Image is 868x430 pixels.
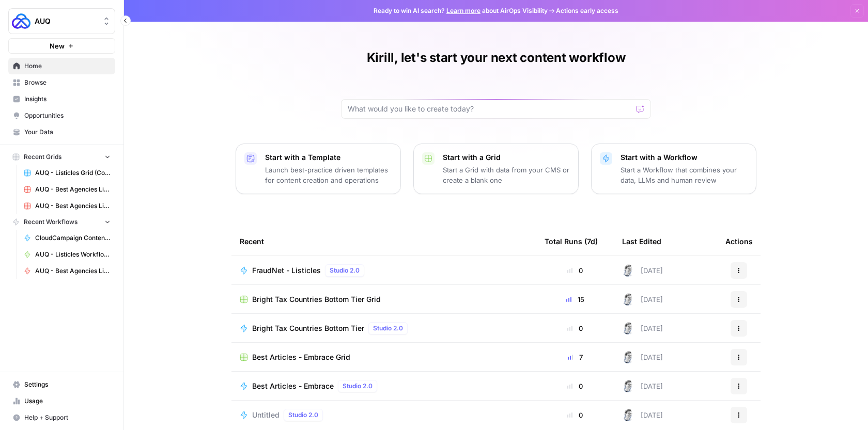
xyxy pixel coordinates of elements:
[622,293,663,306] div: [DATE]
[622,380,634,392] img: 28dbpmxwbe1lgts1kkshuof3rm4g
[24,217,78,227] span: Recent Workflows
[236,144,401,194] button: Start with a TemplateLaunch best-practice driven templates for content creation and operations
[19,230,115,246] a: CloudCampaign Content Brief - Long-form Blog Posts [Modified carry]
[8,214,115,230] button: Recent Workflows
[252,410,280,420] span: Untitled
[265,152,392,163] p: Start with a Template
[725,227,753,256] div: Actions
[8,38,115,54] button: New
[240,380,528,392] a: Best Articles - EmbraceStudio 2.0
[35,16,97,26] span: AUQ
[8,8,115,34] button: Workspace: AUQ
[12,12,30,30] img: AUQ Logo
[35,201,111,211] span: AUQ - Best Agencies Listicles Grid 2
[556,6,618,15] span: Actions early access
[374,6,548,15] span: Ready to win AI search? about AirOps Visibility
[545,227,598,256] div: Total Runs (7d)
[240,322,528,335] a: Bright Tax Countries Bottom TierStudio 2.0
[330,266,360,275] span: Studio 2.0
[240,294,528,305] a: Bright Tax Countries Bottom Tier Grid
[622,409,634,421] img: 28dbpmxwbe1lgts1kkshuof3rm4g
[8,409,115,426] button: Help + Support
[8,91,115,107] a: Insights
[545,323,606,333] div: 0
[8,74,115,91] a: Browse
[443,152,570,163] p: Start with a Grid
[35,168,111,178] span: AUQ - Listicles Grid (Copy from [GEOGRAPHIC_DATA])
[622,409,663,421] div: [DATE]
[24,61,111,71] span: Home
[50,41,65,51] span: New
[591,144,756,194] button: Start with a WorkflowStart a Workflow that combines your data, LLMs and human review
[24,94,111,104] span: Insights
[545,265,606,276] div: 0
[443,165,570,185] p: Start a Grid with data from your CMS or create a blank one
[621,165,748,185] p: Start a Workflow that combines your data, LLMs and human review
[367,50,626,66] h1: Kirill, let's start your next content workflow
[343,381,373,391] span: Studio 2.0
[545,410,606,420] div: 0
[8,107,115,124] a: Opportunities
[545,381,606,391] div: 0
[19,165,115,181] a: AUQ - Listicles Grid (Copy from [GEOGRAPHIC_DATA])
[19,246,115,263] a: AUQ - Listicles Workflow #3
[24,152,61,162] span: Recent Grids
[252,323,364,333] span: Bright Tax Countries Bottom Tier
[252,265,321,276] span: FraudNet - Listicles
[252,352,350,362] span: Best Articles - Embrace Grid
[19,181,115,198] a: AUQ - Best Agencies Listicles Grid
[19,198,115,214] a: AUQ - Best Agencies Listicles Grid 2
[288,410,318,420] span: Studio 2.0
[24,78,111,87] span: Browse
[622,380,663,392] div: [DATE]
[240,264,528,277] a: FraudNet - ListiclesStudio 2.0
[35,266,111,276] span: AUQ - Best Agencies Listicles
[8,58,115,74] a: Home
[24,380,111,389] span: Settings
[545,352,606,362] div: 7
[622,264,663,277] div: [DATE]
[622,351,634,363] img: 28dbpmxwbe1lgts1kkshuof3rm4g
[24,128,111,137] span: Your Data
[8,124,115,140] a: Your Data
[240,352,528,362] a: Best Articles - Embrace Grid
[621,152,748,163] p: Start with a Workflow
[373,324,403,333] span: Studio 2.0
[446,7,481,14] a: Learn more
[545,294,606,305] div: 15
[35,233,111,243] span: CloudCampaign Content Brief - Long-form Blog Posts [Modified carry]
[8,376,115,393] a: Settings
[35,250,111,259] span: AUQ - Listicles Workflow #3
[24,111,111,120] span: Opportunities
[622,322,634,335] img: 28dbpmxwbe1lgts1kkshuof3rm4g
[24,396,111,406] span: Usage
[252,294,381,305] span: Bright Tax Countries Bottom Tier Grid
[348,104,632,114] input: What would you like to create today?
[622,227,661,256] div: Last Edited
[35,185,111,194] span: AUQ - Best Agencies Listicles Grid
[240,409,528,421] a: UntitledStudio 2.0
[252,381,334,391] span: Best Articles - Embrace
[622,293,634,306] img: 28dbpmxwbe1lgts1kkshuof3rm4g
[8,393,115,409] a: Usage
[413,144,579,194] button: Start with a GridStart a Grid with data from your CMS or create a blank one
[265,165,392,185] p: Launch best-practice driven templates for content creation and operations
[8,149,115,165] button: Recent Grids
[622,351,663,363] div: [DATE]
[24,413,111,422] span: Help + Support
[622,322,663,335] div: [DATE]
[622,264,634,277] img: 28dbpmxwbe1lgts1kkshuof3rm4g
[240,227,528,256] div: Recent
[19,263,115,279] a: AUQ - Best Agencies Listicles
